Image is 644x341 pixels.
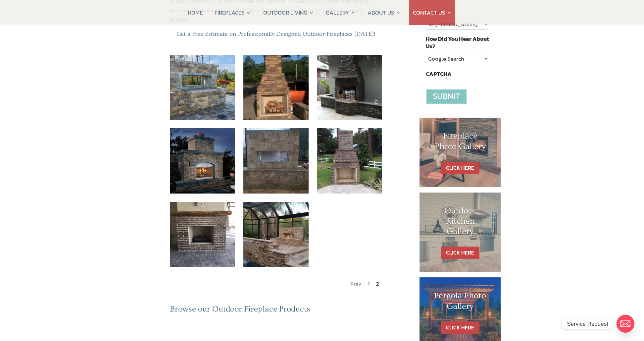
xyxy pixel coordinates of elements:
img: outdoor fireplace projects css fireplaces and outdoor living florida MG0209 [170,55,235,120]
img: JL Linder Galaxy Fireplace [243,128,309,194]
img: Outdoor Fireplace 3 [243,55,309,120]
img: Firerock Fireplace with Brick [317,128,382,194]
h3: Browse our Outdoor Fireplace Products [170,304,382,317]
a: 2 [376,280,379,288]
a: Prev [350,280,361,288]
label: CAPTCHA [426,70,452,78]
a: CLICK HERE [441,247,479,259]
img: Outdoor-Fireplaces [170,202,235,267]
h1: Pergola Photo Gallery [433,291,488,314]
h5: Get a Free Estimate on Professionally Designed Outdoor Fireplaces [DATE]! [170,30,382,41]
img: Masonry with Hearth 42 [317,55,382,120]
img: Advantage Homes Galaxy Fireplace and screen enclosure Jacksonville [243,202,309,267]
h1: Outdoor Kitchen Gallery [433,206,488,240]
a: CLICK HERE [441,321,479,334]
a: 1 [368,280,370,288]
input: Submit [426,89,467,104]
a: Email [617,315,634,333]
h1: Fireplace Photo Gallery [433,131,488,155]
img: FMI Wood Burning Tuscan [170,128,235,194]
label: How Did You Hear About Us? [426,35,489,50]
a: CLICK HERE [441,162,479,174]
